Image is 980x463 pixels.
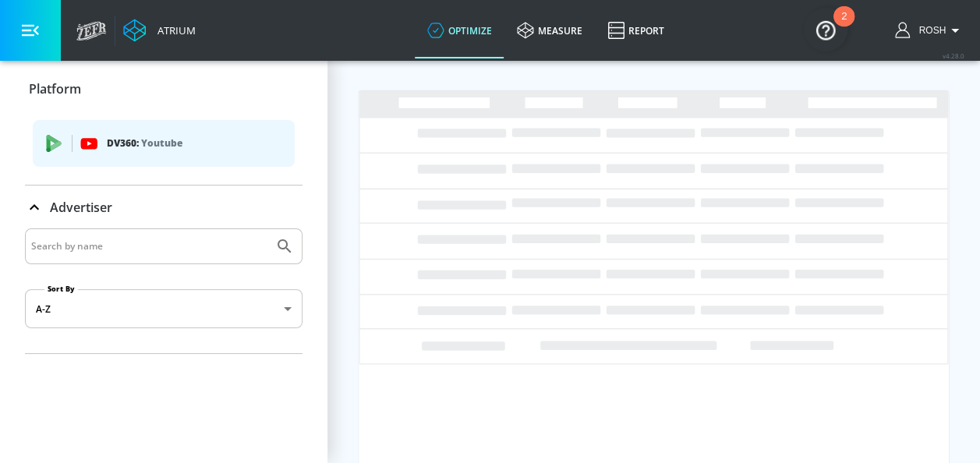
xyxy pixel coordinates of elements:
span: login as: rospatel3@publicisgroupe.net [912,25,946,36]
nav: list of Advertiser [25,341,302,353]
div: A-Z [25,289,302,328]
button: Open Resource Center, 2 new notifications [804,8,847,51]
div: Advertiser [25,228,302,353]
div: 2 [841,16,847,37]
a: measure [504,2,595,58]
span: v 4.28.0 [943,51,964,60]
a: Atrium [123,19,196,42]
div: Platform [25,67,302,111]
p: Youtube [141,135,182,151]
a: optimize [415,2,504,58]
a: Report [595,2,677,58]
p: Platform [29,80,81,97]
input: Search by name [31,236,267,256]
ul: list of platforms [33,114,295,177]
p: Advertiser [50,199,112,216]
div: DV360: Youtube [33,120,295,167]
label: Sort By [44,284,78,294]
p: DV360: [107,135,282,152]
div: Platform [25,110,302,185]
div: Advertiser [25,186,302,229]
button: Rosh [895,21,964,40]
div: Atrium [151,23,196,37]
